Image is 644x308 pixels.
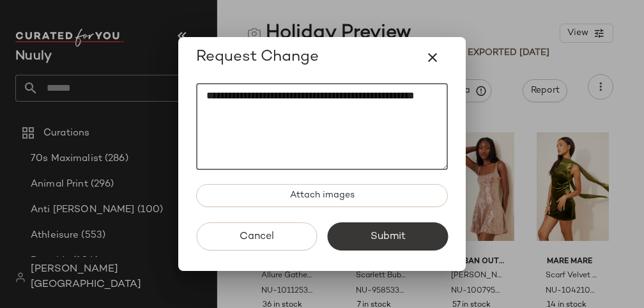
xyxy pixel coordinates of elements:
button: Attach images [196,184,448,207]
span: Submit [369,231,405,243]
span: Cancel [239,231,274,243]
span: Attach images [289,190,355,201]
span: Request Change [196,47,319,68]
button: Submit [327,222,448,250]
button: Cancel [196,222,317,250]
